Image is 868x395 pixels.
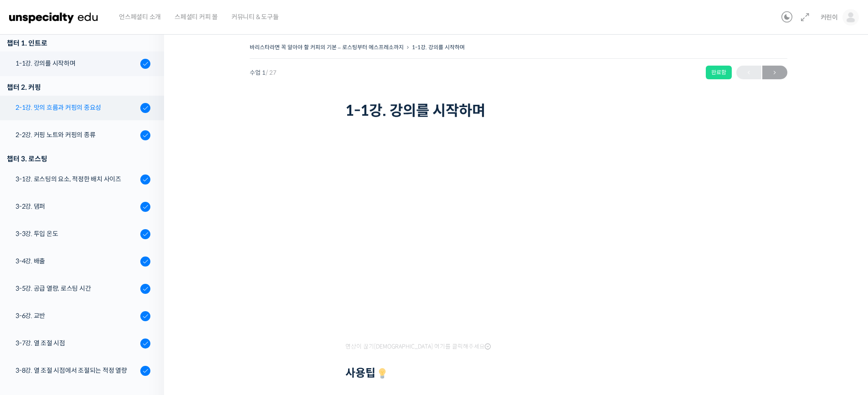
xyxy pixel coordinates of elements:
span: 수업 1 [250,70,277,76]
div: 3-2강. 댐퍼 [15,201,138,211]
a: 대화 [60,289,118,312]
a: 바리스타라면 꼭 알아야 할 커피의 기본 – 로스팅부터 에스프레소까지 [250,44,404,51]
div: 2-2강. 커핑 노트와 커핑의 종류 [15,130,138,140]
h3: 챕터 1. 인트로 [7,37,150,49]
span: 영상이 끊기[DEMOGRAPHIC_DATA] 여기를 클릭해주세요 [345,343,491,350]
span: → [762,67,787,79]
div: 3-1강. 로스팅의 요소, 적정한 배치 사이즈 [15,174,138,184]
div: 3-3강. 투입 온도 [15,229,138,239]
div: 챕터 3. 로스팅 [7,153,150,165]
div: 완료함 [706,66,732,79]
div: 3-6강. 교반 [15,311,138,321]
span: 대화 [83,303,94,310]
a: 1-1강. 강의를 시작하며 [412,44,465,51]
h1: 1-1강. 강의를 시작하며 [345,102,692,119]
div: 3-4강. 배출 [15,256,138,266]
span: / 27 [266,69,277,77]
a: 홈 [3,289,60,312]
a: 다음→ [762,66,787,79]
div: 3-5강. 공급 열량, 로스팅 시간 [15,283,138,293]
div: 2-1강. 맛의 흐름과 커핑의 중요성 [15,103,138,113]
div: 3-7강. 열 조절 시점 [15,338,138,348]
span: 설정 [141,303,152,310]
img: 💡 [377,368,388,379]
span: 커린이 [821,13,838,21]
strong: 사용팁 [345,366,389,380]
span: 홈 [29,303,34,310]
div: 3-8강. 열 조절 시점에서 조절되는 적정 열량 [15,365,138,375]
div: 1-1강. 강의를 시작하며 [15,58,138,68]
div: 챕터 2. 커핑 [7,81,150,93]
a: 설정 [118,289,175,312]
